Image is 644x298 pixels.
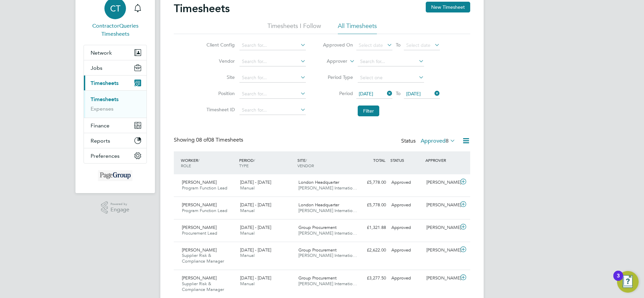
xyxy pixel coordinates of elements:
div: Status [401,137,457,146]
span: / [254,157,255,163]
label: Period [323,90,353,96]
input: Search for... [239,73,306,83]
span: Manual [240,252,255,258]
input: Select one [358,73,424,83]
input: Search for... [239,89,306,99]
span: To [394,40,402,49]
div: Approved [389,273,424,284]
span: [PERSON_NAME] [182,275,217,281]
button: Open Resource Center, 3 new notifications [617,271,639,293]
span: [DATE] - [DATE] [240,247,271,253]
button: Reports [84,133,147,148]
label: Approved [421,138,455,144]
div: Showing [174,137,245,144]
div: SITE [296,154,354,172]
span: Jobs [91,65,102,71]
div: £1,321.88 [354,222,389,233]
span: CT [110,4,121,13]
span: Program Function Lead [182,185,227,191]
span: Preferences [91,153,120,159]
span: Finance [91,122,109,129]
span: 8 [446,138,449,144]
a: Powered byEngage [101,201,130,214]
span: [PERSON_NAME] Internatio… [298,252,357,258]
span: Manual [240,185,255,191]
div: STATUS [389,154,424,166]
span: Group Procurement [298,247,336,253]
button: Network [84,45,147,60]
span: Engage [110,207,129,213]
label: Position [204,90,235,96]
span: [DATE] - [DATE] [240,202,271,208]
input: Search for... [239,41,306,50]
label: Client Config [204,42,235,48]
span: Network [91,50,112,56]
a: Timesheets [91,96,119,102]
div: APPROVER [424,154,459,166]
a: Go to home page [84,170,147,181]
div: PERIOD [237,154,296,172]
span: Reports [91,138,110,144]
span: TOTAL [373,157,385,163]
span: [DATE] - [DATE] [240,225,271,230]
span: [DATE] - [DATE] [240,179,271,185]
div: [PERSON_NAME] [424,177,459,188]
button: Preferences [84,148,147,163]
span: Supplier Risk & Compliance Manager [182,252,224,264]
button: Finance [84,118,147,133]
span: [PERSON_NAME] [182,179,217,185]
label: Vendor [204,58,235,64]
label: Site [204,74,235,80]
span: London Headquarter [298,202,339,208]
div: Approved [389,222,424,233]
label: Period Type [323,74,353,80]
button: Filter [358,106,379,116]
span: [PERSON_NAME] Internatio… [298,185,357,191]
div: WORKER [179,154,237,172]
span: London Headquarter [298,179,339,185]
h2: Timesheets [174,2,230,15]
img: michaelpageint-logo-retina.png [98,170,132,181]
a: Expenses [91,106,114,112]
div: [PERSON_NAME] [424,222,459,233]
label: Timesheet ID [204,107,235,113]
span: ContractorQueries Timesheets [84,22,147,38]
span: TYPE [239,163,249,168]
span: Group Procurement [298,275,336,281]
div: £2,622.00 [354,245,389,256]
div: £3,277.50 [354,273,389,284]
div: [PERSON_NAME] [424,200,459,211]
span: Manual [240,281,255,287]
span: Select date [359,42,383,48]
span: Procurement Lead [182,230,217,236]
div: [PERSON_NAME] [424,273,459,284]
span: Program Function Lead [182,208,227,213]
input: Search for... [239,106,306,115]
span: 08 Timesheets [196,137,243,143]
div: Approved [389,245,424,256]
div: Approved [389,177,424,188]
span: / [305,157,307,163]
input: Search for... [239,57,306,66]
span: Group Procurement [298,225,336,230]
div: £5,778.00 [354,200,389,211]
span: Select date [406,42,430,48]
button: Jobs [84,60,147,75]
span: VENDOR [297,163,314,168]
span: [PERSON_NAME] [182,202,217,208]
span: [DATE] [406,91,421,97]
span: [DATE] [359,91,373,97]
span: [PERSON_NAME] Internatio… [298,230,357,236]
label: Approver [317,58,347,65]
input: Search for... [358,57,424,66]
div: 3 [617,276,620,285]
span: Supplier Risk & Compliance Manager [182,281,224,292]
span: [PERSON_NAME] [182,225,217,230]
span: Manual [240,208,255,213]
div: Approved [389,200,424,211]
span: / [198,157,199,163]
button: New Timesheet [426,2,470,12]
span: [PERSON_NAME] Internatio… [298,208,357,213]
span: [PERSON_NAME] Internatio… [298,281,357,287]
span: [PERSON_NAME] [182,247,217,253]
